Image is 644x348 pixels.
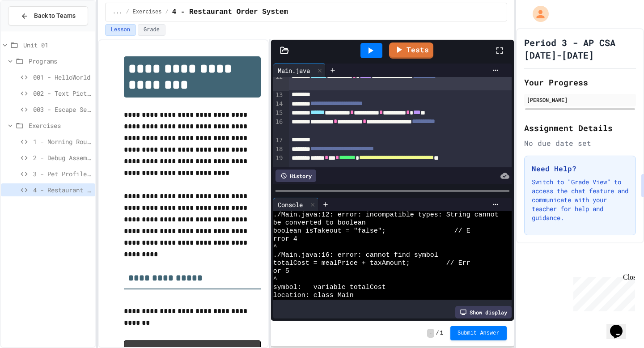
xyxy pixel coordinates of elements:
div: Console [273,200,307,209]
span: rror 4 [273,235,297,243]
div: 17 [273,136,284,145]
span: / [126,8,129,16]
span: or 5 [273,267,289,276]
span: / [165,8,168,16]
iframe: chat widget [606,312,635,339]
div: 18 [273,145,284,154]
div: 12 [273,72,284,91]
span: ^ [273,243,277,251]
h2: Your Progress [524,76,636,89]
button: Back to Teams [8,6,88,25]
p: Switch to "Grade View" to access the chat feature and communicate with your teacher for help and ... [532,178,628,222]
span: Back to Teams [34,11,76,21]
span: ./Main.java:16: error: cannot find symbol [273,251,438,259]
span: 4 - Restaurant Order System [172,7,288,17]
span: Exercises [133,8,162,16]
div: Show display [455,306,512,318]
span: 001 - HelloWorld [33,72,92,82]
span: 4 - Restaurant Order System [33,185,92,195]
span: 003 - Escape Sequences [33,105,92,114]
span: 1 [440,330,443,337]
span: ./Main.java:12: error: incompatible types: String cannot [273,211,499,219]
span: 002 - Text Picture [33,89,92,98]
span: Submit Answer [458,330,500,337]
span: Exercises [29,121,92,130]
button: Grade [138,24,165,36]
button: Submit Answer [450,326,507,340]
div: Main.java [273,66,314,75]
h3: Need Help? [532,163,628,174]
div: Chat with us now!Close [4,4,62,57]
div: 13 [273,91,284,100]
span: - [427,329,434,338]
h1: Period 3 - AP CSA [DATE]-[DATE] [524,36,636,61]
span: ... [113,8,123,16]
span: 2 - Debug Assembly [33,153,92,162]
div: Console [273,198,318,211]
span: ^ [273,276,277,284]
span: Unit 01 [23,40,92,50]
a: Tests [389,42,433,59]
div: [PERSON_NAME] [527,96,633,104]
span: 1 - Morning Routine Fix [33,137,92,146]
div: 15 [273,109,284,118]
div: My Account [523,4,551,24]
button: Lesson [105,24,136,36]
div: 14 [273,100,284,109]
span: location: class Main [273,292,354,300]
span: symbol: variable totalCost [273,284,386,292]
div: 16 [273,118,284,136]
span: boolean isTakeout = "false"; // E [273,227,470,235]
span: / [436,330,439,337]
div: Main.java [273,64,326,77]
div: History [275,170,316,182]
span: Programs [29,56,92,66]
span: 3 - Pet Profile Fix [33,169,92,178]
div: 19 [273,154,284,172]
span: totalCost = mealPrice + taxAmount; // Err [273,259,470,267]
div: No due date set [524,138,636,149]
span: be converted to boolean [273,219,366,227]
h2: Assignment Details [524,122,636,134]
iframe: chat widget [570,273,635,311]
